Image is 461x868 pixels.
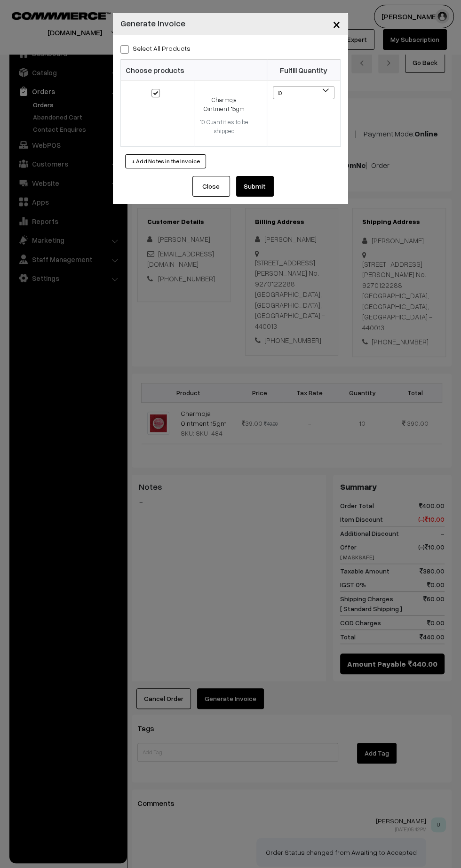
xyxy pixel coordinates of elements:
[200,118,249,136] div: 10 Quantities to be shipped
[192,176,230,197] button: Close
[120,17,185,30] h4: Generate Invoice
[273,86,334,99] span: 10
[121,60,267,80] th: Choose products
[325,9,348,39] button: Close
[125,154,206,168] button: + Add Notes in the Invoice
[333,15,341,32] span: ×
[267,60,341,80] th: Fulfill Quantity
[200,96,249,114] div: Charmoja Ointment 15gm
[273,87,334,100] span: 10
[236,176,274,197] button: Submit
[120,43,191,53] label: Select all Products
